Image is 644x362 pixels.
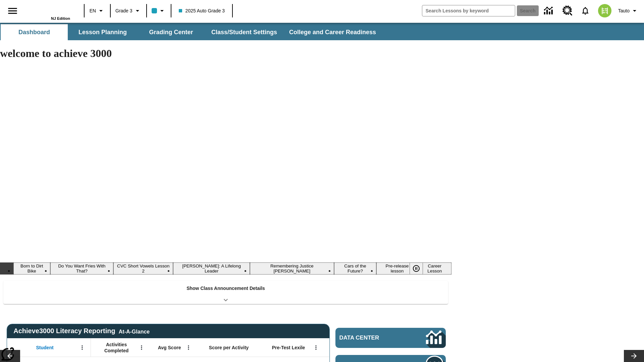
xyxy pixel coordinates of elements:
button: Grade: Grade 3, Select a grade [113,5,144,17]
span: Avg Score [158,345,181,351]
button: Open Menu [311,343,321,353]
span: Student [36,345,54,351]
button: Language: EN, Select a language [87,5,108,17]
button: Slide 1 Born to Dirt Bike [13,262,50,275]
span: 2025 Auto Grade 3 [179,7,225,14]
span: Score per Activity [209,345,249,351]
a: Home [26,3,70,16]
span: Data Center [339,335,403,341]
button: Open Menu [183,343,194,353]
button: Slide 8 Career Lesson [418,262,451,275]
p: Show Class Announcement Details [186,285,265,292]
button: Open side menu [3,1,22,21]
span: Achieve3000 Literacy Reporting [13,327,150,335]
button: Slide 4 Dianne Feinstein: A Lifelong Leader [173,262,250,275]
button: Class/Student Settings [206,24,282,40]
div: Pause [410,262,430,275]
button: Open Menu [77,343,87,353]
button: Select a new avatar [594,2,615,19]
img: avatar image [598,4,611,17]
div: At-A-Glance [119,327,150,335]
button: Grading Center [138,24,205,40]
span: Tauto [618,7,630,14]
span: Pre-Test Lexile [272,345,305,351]
input: search field [422,5,515,16]
button: Class color is light blue. Change class color [149,5,169,17]
a: Data Center [540,2,558,20]
span: EN [90,7,96,14]
button: Pause [410,262,423,275]
button: Lesson Planning [69,24,136,40]
button: Slide 5 Remembering Justice O'Connor [250,262,334,275]
button: Slide 7 Pre-release lesson [376,262,418,275]
a: Notifications [577,2,594,19]
button: Profile/Settings [615,5,641,17]
span: Activities Completed [94,342,139,354]
div: Show Class Announcement Details [3,281,448,304]
a: Data Center [335,328,446,348]
button: Slide 2 Do You Want Fries With That? [50,262,114,275]
a: Resource Center, Will open in new tab [558,2,577,20]
button: Slide 6 Cars of the Future? [334,262,377,275]
button: College and Career Readiness [284,24,381,40]
button: Slide 3 CVC Short Vowels Lesson 2 [113,262,173,275]
button: Open Menu [137,343,147,353]
span: NJ Edition [51,16,70,20]
button: Lesson carousel, Next [624,350,644,362]
div: Home [26,2,70,20]
button: Dashboard [1,24,68,40]
span: Grade 3 [115,7,132,14]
